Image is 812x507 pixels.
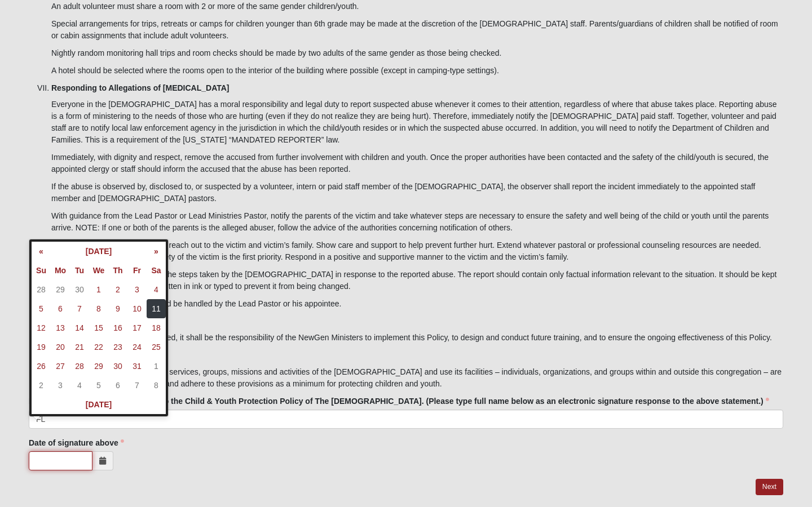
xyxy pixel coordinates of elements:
td: 7 [127,376,147,395]
td: 15 [89,318,108,337]
th: We [89,261,108,280]
p: Keep a detailed written report of the steps taken by the [DEMOGRAPHIC_DATA] in response to the re... [51,269,783,292]
td: 31 [127,357,147,376]
td: 3 [51,376,70,395]
th: Mo [51,261,70,280]
td: 5 [32,299,51,318]
td: 6 [51,299,70,318]
p: Nightly random monitoring hall trips and room checks should be made by two adults of the same gen... [51,47,783,59]
td: 18 [147,318,166,337]
th: Tu [70,261,89,280]
td: 7 [70,299,89,318]
td: 4 [70,376,89,395]
p: Any contact with the media should be handled by the Lead Pastor or his appointee. [51,298,783,310]
td: 4 [147,280,166,299]
a: Next [756,479,783,495]
p: If the abuse is observed by, disclosed to, or suspected by a volunteer, intern or paid staff memb... [51,181,783,204]
td: 3 [127,280,147,299]
th: [DATE] [32,395,166,414]
td: 20 [51,337,70,357]
label: I have read, understand, and agree to the Child & Youth Protection Policy of The [DEMOGRAPHIC_DAT... [29,395,769,407]
h5: Responding to Allegations of [MEDICAL_DATA] [51,83,783,93]
h5: Application [51,351,783,361]
td: 16 [108,318,127,337]
td: 17 [127,318,147,337]
td: 8 [89,299,108,318]
label: Date of signature above [29,437,124,448]
p: An adult volunteer must share a room with 2 or more of the same gender children/youth. [51,1,783,12]
td: 9 [108,299,127,318]
td: 6 [108,376,127,395]
td: 5 [89,376,108,395]
p: Immediately, with dignity and respect, remove the accused from further involvement with children ... [51,152,783,175]
td: 14 [70,318,89,337]
th: [DATE] [51,242,147,261]
th: Fr [127,261,147,280]
td: 28 [32,280,51,299]
td: 8 [147,376,166,395]
td: 19 [32,337,51,357]
td: 1 [147,357,166,376]
td: 2 [108,280,127,299]
td: 13 [51,318,70,337]
th: » [147,242,166,261]
p: With guidance from the Lead Pastor or Lead Ministries Pastor, notify the parents of the victim an... [51,210,783,234]
th: Th [108,261,127,280]
td: 26 [32,357,51,376]
td: 30 [70,280,89,299]
td: 25 [147,337,166,357]
td: 28 [70,357,89,376]
td: 29 [89,357,108,376]
p: A hotel should be selected where the rooms open to the interior of the building where possible (e... [51,65,783,77]
td: 11 [147,299,166,318]
td: 2 [32,376,51,395]
th: « [32,242,51,261]
td: 1 [89,280,108,299]
th: Su [32,261,51,280]
td: 22 [89,337,108,357]
p: Unless otherwise specifically stated, it shall be the responsibility of the NewGen Ministers to i... [51,332,783,344]
td: 24 [127,337,147,357]
td: 21 [70,337,89,357]
th: Sa [147,261,166,280]
td: 29 [51,280,70,299]
p: All of those who participate in the services, groups, missions and activities of the [DEMOGRAPHIC... [51,366,783,390]
p: Special arrangements for trips, retreats or camps for children younger than 6th grade may be made... [51,18,783,42]
td: 30 [108,357,127,376]
h5: Implementation [51,317,783,327]
td: 12 [32,318,51,337]
p: Take all allegations seriously and reach out to the victim and victim’s family. Show care and sup... [51,239,783,263]
td: 10 [127,299,147,318]
td: 23 [108,337,127,357]
p: Everyone in the [DEMOGRAPHIC_DATA] has a moral responsibility and legal duty to report suspected ... [51,99,783,146]
td: 27 [51,357,70,376]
